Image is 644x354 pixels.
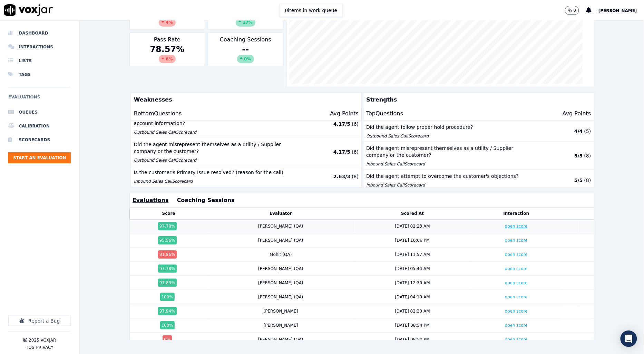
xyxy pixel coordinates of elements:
div: [DATE] 02:23 AM [395,223,430,229]
a: Calibration [8,119,71,133]
div: [DATE] 11:57 AM [395,252,430,257]
button: Score [162,211,175,216]
p: 2025 Voxjar [29,337,56,343]
button: TOS [26,345,34,350]
p: Inbound Sales Call Scorecard [366,161,535,167]
div: [PERSON_NAME] (QA) [258,280,303,286]
a: open score [505,238,528,243]
p: 5 / 5 [574,152,583,159]
div: 4 % [159,18,175,27]
p: 2.63 / 3 [333,173,350,180]
p: ( 8 ) [352,173,359,180]
a: Scorecards [8,133,71,147]
p: Outbound Sales Call Scorecard [366,133,535,139]
div: [DATE] 12:30 AM [395,280,430,286]
p: 4.17 / 5 [333,149,350,155]
div: 6 % [159,55,175,63]
button: Did the agent seek customer's permission before accessing their account information? Outbound Sal... [131,110,361,138]
div: 97.83 % [158,279,177,287]
div: 0% [237,55,254,63]
button: Coaching Sessions [177,196,235,204]
p: ( 8 ) [584,177,591,184]
div: [PERSON_NAME] [264,308,298,314]
img: voxjar logo [4,4,53,16]
p: Strengths [363,93,591,107]
div: [PERSON_NAME] (QA) [258,266,303,271]
a: open score [505,280,528,285]
div: [PERSON_NAME] (QA) [258,223,303,229]
p: Did the agent attempt to overcome the customer's objections? [366,173,535,180]
div: Open Intercom Messenger [621,331,637,347]
button: Scored At [401,211,424,216]
button: 0 [565,6,579,15]
p: Outbound Sales Call Scorecard [134,157,303,163]
div: 95.56 % [158,236,177,245]
p: Did the agent follow proper hold procedure? [366,124,535,131]
div: [DATE] 10:06 PM [395,238,430,243]
a: open score [505,309,528,314]
a: open score [505,266,528,271]
p: Is the customer's Primary Issue resolved? (reason for the call) [134,169,303,176]
button: Interaction [504,211,529,216]
p: ( 8 ) [584,152,591,159]
div: [DATE] 08:54 PM [395,323,430,328]
div: [DATE] 02:20 AM [395,308,430,314]
a: open score [505,295,528,299]
button: Did the agent misrepresent themselves as a utility / Supplier company or the customer? Outbound S... [131,138,361,166]
button: Report a Bug [8,316,71,326]
p: Bottom Questions [134,109,182,118]
div: 0 % [163,335,172,344]
button: Evaluator [270,211,292,216]
p: Avg Points [563,109,591,118]
h6: Evaluations [8,93,71,105]
div: 78.57 % [133,44,202,63]
div: 97.94 % [158,307,177,315]
p: Top Questions [366,109,403,118]
div: 100 % [160,293,175,301]
button: Evaluations [133,196,169,204]
div: [PERSON_NAME] (QA) [258,238,303,243]
span: [PERSON_NAME] [598,8,637,13]
button: Is the customer's Primary Issue resolved? (reason for the call) Inbound Sales CallScorecard 2.63/... [131,166,361,187]
div: [DATE] 04:10 AM [395,294,430,300]
p: Weaknesses [131,93,359,107]
div: 97.78 % [158,222,177,230]
div: [PERSON_NAME] [264,323,298,328]
div: [PERSON_NAME] (QA) [258,337,303,342]
a: Dashboard [8,26,71,40]
a: open score [505,337,528,342]
p: 4.17 / 5 [333,121,350,127]
button: Did the agent follow proper hold procedure? Outbound Sales CallScorecard 4/4 (5) [363,121,594,142]
p: 0 [574,8,576,13]
p: 4 / 4 [574,128,583,135]
p: Outbound Sales Call Scorecard [134,130,303,135]
a: Tags [8,68,71,82]
a: Queues [8,105,71,119]
a: Lists [8,54,71,68]
a: open score [505,323,528,328]
div: Mohit (QA) [270,252,292,257]
p: 5 / 5 [574,177,583,184]
p: Did the agent misrepresent themselves as a utility / Supplier company or the customer? [134,141,303,155]
p: Inbound Sales Call Scorecard [366,182,535,188]
a: open score [505,224,528,229]
div: -- [211,44,280,63]
p: Inbound Sales Call Scorecard [134,179,303,184]
div: [DATE] 08:50 PM [395,337,430,342]
a: open score [505,252,528,257]
button: 0 [565,6,586,15]
a: Interactions [8,40,71,54]
div: [PERSON_NAME] (QA) [258,294,303,300]
div: Pass Rate [129,32,205,66]
div: 17 % [236,18,255,27]
div: 100 % [160,321,175,329]
button: [PERSON_NAME] [598,6,644,15]
button: Start an Evaluation [8,152,71,163]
